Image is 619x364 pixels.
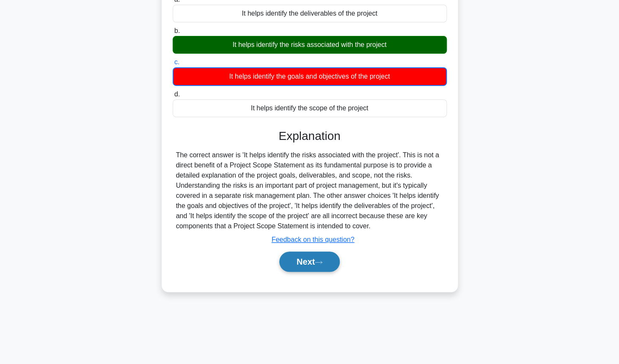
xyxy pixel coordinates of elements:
div: It helps identify the deliverables of the project [173,5,447,22]
div: It helps identify the risks associated with the project [173,36,447,54]
span: d. [174,90,180,98]
h3: Explanation [178,129,442,143]
div: The correct answer is 'It helps identify the risks associated with the project'. This is not a di... [176,150,443,231]
span: b. [174,27,180,34]
button: Next [279,252,340,272]
span: c. [174,58,179,66]
div: It helps identify the goals and objectives of the project [173,67,447,86]
a: Feedback on this question? [272,236,355,243]
div: It helps identify the scope of the project [173,99,447,117]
